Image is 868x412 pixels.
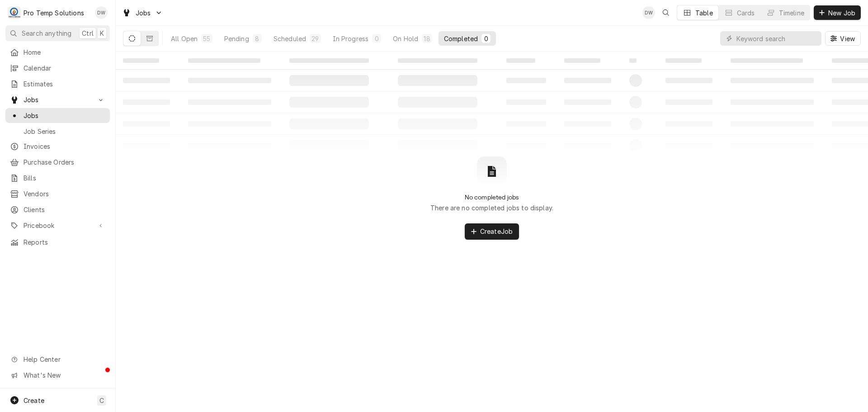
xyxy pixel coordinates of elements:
[116,52,868,156] table: Completed Jobs List Loading
[5,186,110,201] a: Vendors
[5,124,110,139] a: Job Series
[465,223,519,240] button: CreateJob
[24,221,92,230] span: Pricebook
[24,95,92,104] span: Jobs
[24,237,105,247] span: Reports
[629,58,637,63] span: ‌
[736,31,817,46] input: Keyword search
[825,31,861,46] button: View
[100,28,104,38] span: K
[24,370,104,380] span: What's New
[5,92,110,107] a: Go to Jobs
[5,235,110,250] a: Reports
[24,111,105,120] span: Jobs
[478,227,514,236] span: Create Job
[95,6,108,19] div: Dana Williams's Avatar
[224,34,249,43] div: Pending
[82,28,94,38] span: Ctrl
[5,61,110,76] a: Calendar
[274,34,306,43] div: Scheduled
[24,397,44,404] span: Create
[22,28,71,38] span: Search anything
[5,139,110,154] a: Invoices
[188,58,260,63] span: ‌
[424,34,430,43] div: 18
[24,63,105,73] span: Calendar
[118,5,166,20] a: Go to Jobs
[465,194,519,201] h2: No completed jobs
[136,8,151,18] span: Jobs
[483,34,489,43] div: 0
[255,34,260,43] div: 8
[695,8,713,18] div: Table
[642,6,655,19] div: DW
[24,127,105,136] span: Job Series
[24,8,84,18] div: Pro Temp Solutions
[814,5,861,20] button: New Job
[333,34,369,43] div: In Progress
[24,79,105,89] span: Estimates
[779,8,804,18] div: Timeline
[24,173,105,183] span: Bills
[826,8,857,18] span: New Job
[642,6,655,19] div: Dana Williams's Avatar
[737,8,755,18] div: Cards
[24,189,105,199] span: Vendors
[393,34,418,43] div: On Hold
[289,58,369,63] span: ‌
[506,58,535,63] span: ‌
[5,352,110,367] a: Go to Help Center
[203,34,210,43] div: 55
[659,5,673,20] button: Open search
[311,34,319,43] div: 29
[5,170,110,185] a: Bills
[5,218,110,233] a: Go to Pricebook
[24,205,105,214] span: Clients
[24,47,105,57] span: Home
[8,6,21,19] div: P
[5,108,110,123] a: Jobs
[24,157,105,167] span: Purchase Orders
[5,76,110,91] a: Estimates
[95,6,108,19] div: DW
[99,396,104,405] span: C
[731,58,803,63] span: ‌
[5,368,110,383] a: Go to What's New
[8,6,21,19] div: Pro Temp Solutions's Avatar
[5,155,110,170] a: Purchase Orders
[171,34,198,43] div: All Open
[24,355,104,364] span: Help Center
[430,203,553,213] p: There are no completed jobs to display.
[24,142,105,151] span: Invoices
[123,58,159,63] span: ‌
[564,58,600,63] span: ‌
[5,202,110,217] a: Clients
[398,58,477,63] span: ‌
[5,25,110,41] button: Search anythingCtrlK
[444,34,478,43] div: Completed
[374,34,379,43] div: 0
[838,34,857,43] span: View
[5,45,110,60] a: Home
[665,58,702,63] span: ‌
